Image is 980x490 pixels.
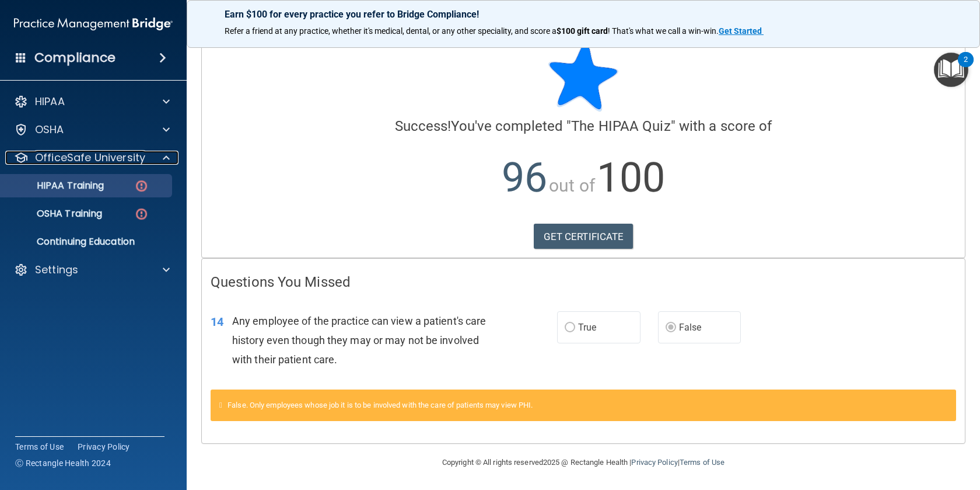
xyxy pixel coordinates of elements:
[666,324,676,332] input: False
[35,123,64,137] p: OSHA
[549,175,595,196] span: out of
[597,154,665,201] span: 100
[134,207,149,221] img: danger-circle.6113f641.png
[15,457,111,469] span: Ⓒ Rectangle Health 2024
[34,50,116,66] h4: Compliance
[14,95,170,109] a: HIPAA
[211,119,956,134] h4: You've completed " " with a score of
[556,26,608,36] strong: $100 gift card
[571,118,670,134] span: The HIPAA Quiz
[15,441,64,453] a: Terms of Use
[232,315,486,366] span: Any employee of the practice can view a patient's care history even though they may or may not be...
[211,315,223,329] span: 14
[502,154,547,201] span: 96
[211,274,956,290] h4: Questions You Missed
[679,322,702,333] span: False
[225,9,942,20] p: Earn $100 for every practice you refer to Bridge Compliance!
[14,263,170,277] a: Settings
[719,26,762,36] strong: Get Started
[14,123,170,137] a: OSHA
[631,458,677,467] a: Privacy Policy
[8,180,104,192] p: HIPAA Training
[680,458,724,467] a: Terms of Use
[395,118,452,134] span: Success!
[719,26,764,36] a: Get Started
[565,324,575,332] input: True
[548,41,618,112] img: blue-star-rounded.9d042014.png
[534,224,633,249] a: GET CERTIFICATE
[228,401,533,409] span: False. Only employees whose job it is to be involved with the care of patients may view PHI.
[934,53,968,87] button: Open Resource Center, 2 new notifications
[370,444,796,481] div: Copyright © All rights reserved 2025 @ Rectangle Health | |
[14,151,170,165] a: OfficeSafe University
[35,263,78,277] p: Settings
[964,60,968,75] div: 2
[608,26,719,36] span: ! That's what we call a win-win.
[35,95,65,109] p: HIPAA
[578,322,596,333] span: True
[8,236,167,248] p: Continuing Education
[78,441,130,453] a: Privacy Policy
[8,208,102,220] p: OSHA Training
[225,26,556,36] span: Refer a friend at any practice, whether it's medical, dental, or any other speciality, and score a
[14,12,173,36] img: PMB logo
[134,179,149,193] img: danger-circle.6113f641.png
[35,151,145,165] p: OfficeSafe University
